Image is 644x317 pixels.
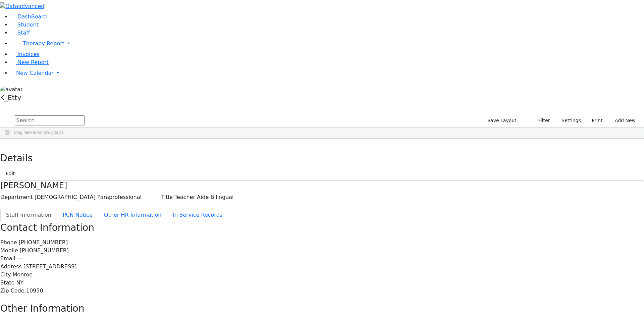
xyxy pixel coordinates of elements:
[16,70,54,76] span: New Calendar
[19,239,68,246] span: [PHONE_NUMBER]
[0,303,644,314] h3: Other Information
[608,115,639,126] button: Add New
[167,208,228,222] button: In Service Records
[17,21,39,28] span: Student
[23,263,77,270] span: [STREET_ADDRESS]
[484,115,519,126] button: Save Layout
[17,59,49,65] span: New Report
[17,13,47,20] span: DashBoard
[35,194,142,200] span: [DEMOGRAPHIC_DATA] Paraprofessional
[161,193,173,201] label: Title
[0,181,644,191] h4: [PERSON_NAME]
[17,51,40,57] span: Invoices
[11,13,47,20] a: DashBoard
[57,208,98,222] button: PCN Notice
[11,66,644,80] a: New Calendar
[0,263,22,271] label: Address
[98,208,167,222] button: Other HR Information
[530,115,553,126] button: Filter
[0,208,57,222] button: Staff Information
[23,40,64,47] span: Therapy Report
[0,279,14,287] label: State
[11,51,40,57] a: Invoices
[20,247,69,254] span: [PHONE_NUMBER]
[174,194,234,200] span: Teacher Aide Bilingual
[0,255,15,263] label: Email
[17,30,30,36] span: Staff
[11,59,49,65] a: New Report
[11,21,39,28] a: Student
[16,279,23,286] span: NY
[0,247,18,255] label: Mobile
[11,37,644,50] a: Therapy Report
[0,193,33,201] label: Department
[553,115,584,126] button: Settings
[14,130,64,135] span: Drag here to set row groups
[15,115,85,125] input: Search
[0,222,644,233] h3: Contact Information
[3,168,18,179] button: Edit
[12,271,33,278] span: Monroe
[0,239,17,247] label: Phone
[584,115,606,126] button: Print
[0,271,11,279] label: City
[17,255,22,262] span: ---
[26,287,43,294] span: 10950
[0,287,24,295] label: Zip Code
[11,30,30,36] a: Staff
